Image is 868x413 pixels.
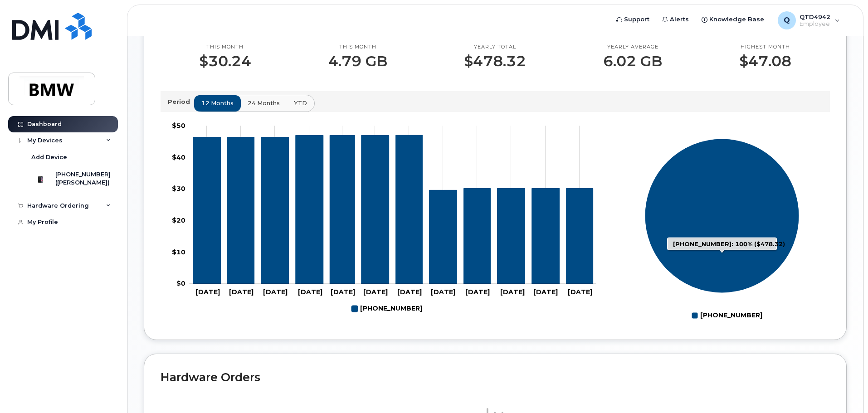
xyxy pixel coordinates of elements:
tspan: [DATE] [331,288,355,296]
g: Chart [644,138,799,323]
p: This month [328,44,387,51]
tspan: $10 [172,248,185,256]
p: Period [168,97,194,106]
g: Legend [692,308,762,323]
tspan: $30 [172,185,185,193]
p: 4.79 GB [328,53,387,69]
tspan: [DATE] [500,288,525,296]
g: 864-705-8118 [193,135,593,284]
p: $30.24 [199,53,251,69]
span: Q [784,15,790,26]
span: Knowledge Base [709,15,764,24]
tspan: $0 [176,279,185,287]
span: QTD4942 [800,13,830,20]
g: 864-705-8118: 100% [644,138,799,293]
span: Alerts [670,15,689,24]
span: Support [624,15,649,24]
g: 864-705-8118: 100% [692,308,762,323]
tspan: [DATE] [298,288,322,296]
tspan: $20 [172,216,185,224]
p: Yearly average [603,44,662,51]
div: QTD4942 [771,11,846,29]
g: Legend [351,301,422,316]
g: Chart [172,121,596,316]
a: Knowledge Base [695,10,770,29]
g: Series [644,138,799,293]
tspan: [DATE] [431,288,455,296]
tspan: [DATE] [229,288,254,296]
tspan: [DATE] [465,288,490,296]
tspan: $50 [172,121,185,130]
span: Employee [800,20,830,28]
p: 6.02 GB [603,53,662,69]
p: Highest month [739,44,791,51]
a: Support [610,10,656,29]
tspan: [DATE] [195,288,220,296]
tspan: [DATE] [568,288,592,296]
tspan: [DATE] [263,288,288,296]
span: YTD [294,99,307,107]
span: 24 months [248,99,280,107]
tspan: [DATE] [533,288,558,296]
p: This month [199,44,251,51]
tspan: [DATE] [363,288,388,296]
h2: Hardware Orders [161,370,830,384]
iframe: Messenger Launcher [829,374,861,406]
tspan: [DATE] [397,288,422,296]
p: $478.32 [464,53,526,69]
p: $47.08 [739,53,791,69]
tspan: $40 [172,153,185,161]
a: Alerts [656,10,695,29]
p: Yearly total [464,44,526,51]
g: 864-705-8118 [351,301,422,316]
